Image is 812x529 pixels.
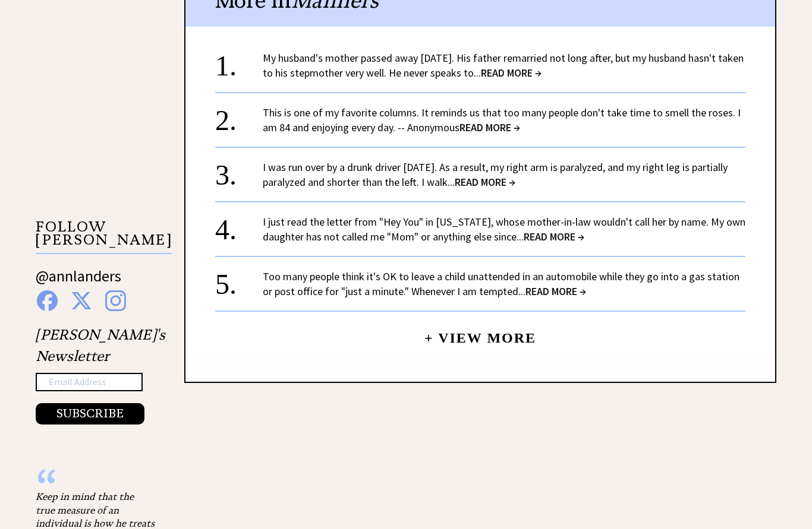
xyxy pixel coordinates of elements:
[37,291,58,312] img: facebook%20blue.png
[481,66,542,80] span: READ MORE →
[36,325,165,426] div: [PERSON_NAME]'s Newsletter
[263,52,744,80] a: My husband's mother passed away [DATE]. His father remarried not long after, but my husband hasn'...
[36,221,172,255] p: FOLLOW [PERSON_NAME]
[215,160,263,182] div: 3.
[36,479,155,490] div: “
[525,285,586,299] span: READ MORE →
[36,373,143,392] input: Email Address
[215,215,263,237] div: 4.
[263,216,745,244] a: I just read the letter from "Hey You" in [US_STATE], whose mother-in-law wouldn't call her by nam...
[105,291,126,312] img: instagram%20blue.png
[459,121,520,135] span: READ MORE →
[263,106,741,135] a: This is one of my favorite columns. It reminds us that too many people don't take time to smell t...
[455,176,515,189] span: READ MORE →
[36,267,121,298] a: @annlanders
[263,161,728,189] a: I was run over by a drunk driver [DATE]. As a result, my right arm is paralyzed, and my right leg...
[424,321,536,346] a: + View More
[524,230,584,244] span: READ MORE →
[215,106,263,128] div: 2.
[215,270,263,292] div: 5.
[36,404,144,425] button: SUBSCRIBE
[215,51,263,73] div: 1.
[71,291,92,312] img: x%20blue.png
[263,270,739,299] a: Too many people think it's OK to leave a child unattended in an automobile while they go into a g...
